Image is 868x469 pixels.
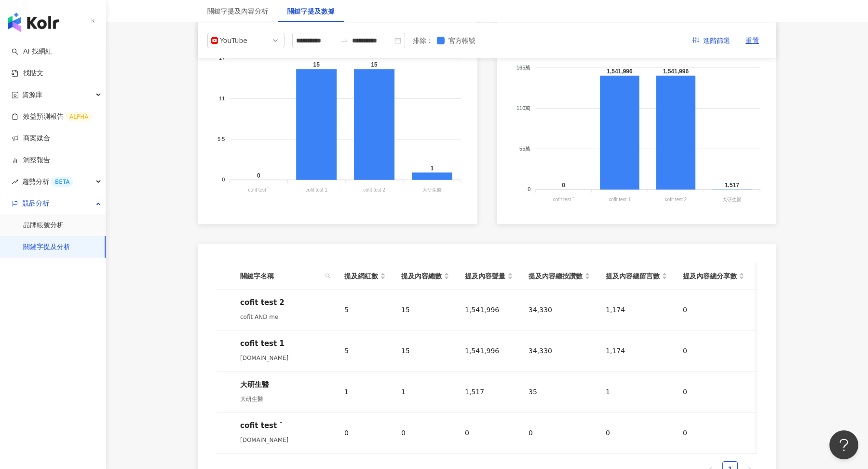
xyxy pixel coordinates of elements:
[22,171,73,193] span: 趨勢分析
[598,263,675,290] th: 提及內容總留言數
[401,345,449,356] div: 15
[12,112,92,122] a: 效益預測報告ALPHA
[240,420,329,431] div: cofit test ˇ
[553,197,574,202] tspan: cofit test ˇ
[240,312,329,322] div: cofit AND me
[393,263,457,290] th: 提及內容總數
[683,345,745,356] div: 0
[344,271,378,281] span: 提及網紅數
[465,271,505,281] span: 提及內容聲量
[529,304,590,315] div: 34,330
[220,33,251,48] div: YouTube
[609,197,631,202] tspan: cofit test 1
[683,386,745,397] div: 0
[12,69,43,78] a: 找貼文
[12,155,50,165] a: 洞察報告
[12,134,50,143] a: 商案媒合
[445,35,479,46] span: 官方帳號
[606,345,667,356] div: 1,174
[240,338,329,349] div: cofit test 1
[465,304,513,315] div: 1,541,996
[337,263,393,290] th: 提及網紅數
[722,197,742,202] tspan: 大研生醫
[738,33,767,48] button: 重置
[685,33,738,48] button: 進階篩選
[51,177,73,187] div: BETA
[516,65,530,70] tspan: 165萬
[12,47,52,56] a: searchAI 找網紅
[240,271,321,281] span: 關鍵字名稱
[305,187,327,193] tspan: cofit test 1
[529,345,590,356] div: 34,330
[516,105,530,111] tspan: 110萬
[340,37,348,44] span: swap-right
[219,96,225,101] tspan: 11
[401,386,449,397] div: 1
[529,271,583,281] span: 提及內容總按讚數
[340,37,348,44] span: to
[323,269,333,283] span: search
[240,379,329,390] div: 大研生醫
[465,428,513,438] div: 0
[217,136,225,142] tspan: 5.5
[22,193,49,214] span: 競品分析
[606,428,667,438] div: 0
[528,186,530,192] tspan: 0
[529,428,590,438] div: 0
[752,263,829,290] th: 提及內容總互動數
[683,428,745,438] div: 0
[22,84,42,106] span: 資源庫
[344,345,386,356] div: 5
[703,33,730,49] span: 進階篩選
[287,6,335,16] div: 關鍵字提及數據
[325,273,331,279] span: search
[401,304,449,315] div: 15
[219,55,225,61] tspan: 17
[606,304,667,315] div: 1,174
[606,271,660,281] span: 提及內容總留言數
[521,263,598,290] th: 提及內容總按讚數
[344,304,386,315] div: 5
[606,386,667,397] div: 1
[240,297,329,308] div: cofit test 2
[746,33,759,49] span: 重置
[465,345,513,356] div: 1,541,996
[829,430,858,459] iframe: Help Scout Beacon - Open
[240,353,329,363] div: [DOMAIN_NAME]
[344,386,386,397] div: 1
[363,187,385,193] tspan: cofit test 2
[529,386,590,397] div: 35
[683,304,745,315] div: 0
[683,271,737,281] span: 提及內容總分享數
[457,263,521,290] th: 提及內容聲量
[413,35,433,46] label: 排除 ：
[8,13,59,32] img: logo
[465,386,513,397] div: 1,517
[401,271,442,281] span: 提及內容總數
[422,187,442,193] tspan: 大研生醫
[401,428,449,438] div: 0
[23,242,70,252] a: 關鍵字提及分析
[240,435,329,445] div: [DOMAIN_NAME]
[665,197,687,202] tspan: cofit test 2
[519,146,530,152] tspan: 55萬
[240,394,329,404] div: 大研生醫
[248,187,270,193] tspan: cofit test ˇ
[675,263,752,290] th: 提及內容總分享數
[12,179,18,185] span: rise
[222,177,225,183] tspan: 0
[344,428,386,438] div: 0
[207,6,268,16] div: 關鍵字提及內容分析
[23,221,64,230] a: 品牌帳號分析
